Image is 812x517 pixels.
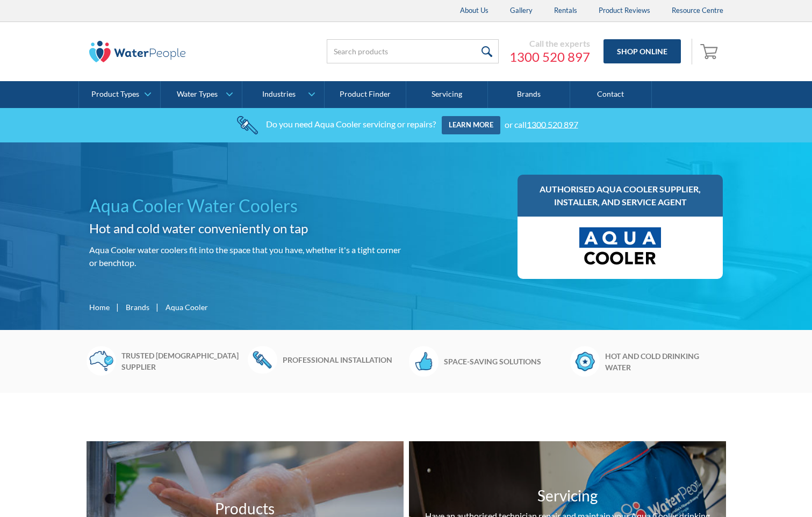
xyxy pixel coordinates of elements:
h6: Trusted [DEMOGRAPHIC_DATA] supplier [121,350,242,372]
div: | [115,300,120,313]
input: Search products [327,39,499,63]
a: Product Types [79,81,160,108]
a: Brands [126,301,149,313]
a: 1300 520 897 [509,49,590,65]
a: 1300 520 897 [527,119,578,129]
img: Australia [87,346,116,375]
a: Industries [242,81,324,108]
div: Do you need Aqua Cooler servicing or repairs? [266,119,436,129]
a: Open empty cart [698,39,723,64]
h3: Authorised Aqua Cooler supplier, installer, and service agent [528,183,713,209]
div: Industries [262,90,296,99]
div: Water Types [177,90,218,99]
h3: Servicing [537,484,598,507]
div: Product Types [91,90,139,99]
img: Thumbs Up [409,346,439,376]
div: or call [505,119,578,129]
a: Servicing [406,81,488,108]
a: Water Types [161,81,242,108]
h1: Aqua Cooler Water Coolers [89,193,402,219]
img: Aqua Cooler [579,227,661,268]
h6: Hot and cold drinking water [605,350,726,373]
h6: Space-saving solutions [444,356,565,367]
a: Shop Online [603,39,681,63]
a: Home [89,301,110,313]
h2: Hot and cold water conveniently on tap [89,219,402,238]
a: Contact [570,81,652,108]
a: Brands [488,81,570,108]
div: | [155,300,160,313]
h6: Professional installation [283,354,404,365]
a: Learn more [442,116,500,134]
div: Aqua Cooler [166,301,208,313]
p: Aqua Cooler water coolers fit into the space that you have, whether it's a tight corner or benchtop. [89,243,402,269]
img: shopping cart [700,42,721,60]
a: Product Finder [325,81,406,108]
div: Call the experts [509,38,590,49]
img: Wrench [248,346,277,373]
img: The Water People [89,41,186,62]
img: Badge [570,346,600,376]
